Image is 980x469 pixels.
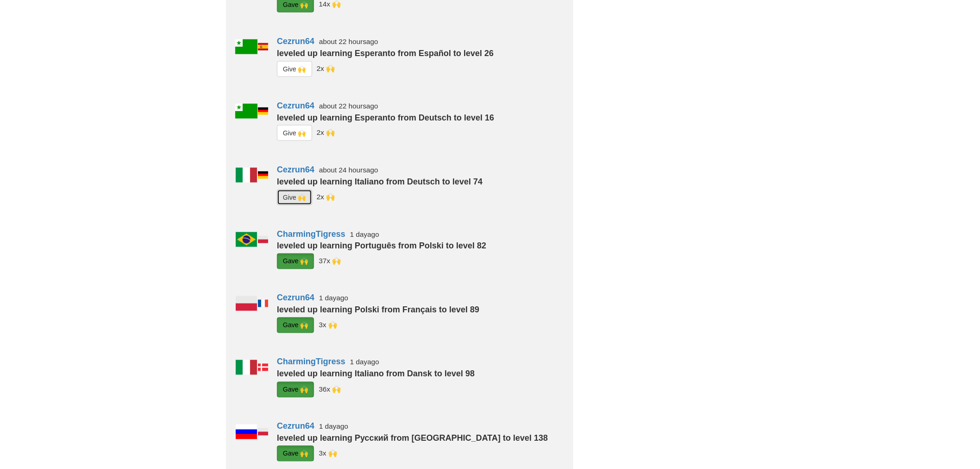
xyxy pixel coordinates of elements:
[277,61,312,77] button: Give 🙌
[277,177,483,186] strong: leveled up learning Italiano from Deutsch to level 74
[319,102,378,110] small: about 22 hours ago
[277,434,548,443] strong: leveled up learning Русский from [GEOGRAPHIC_DATA] to level 138
[277,446,314,462] button: Gave 🙌
[277,241,486,250] strong: leveled up learning Português from Polski to level 82
[277,101,314,110] a: Cezrun64
[277,369,475,379] strong: leveled up learning Italiano from Dansk to level 98
[277,229,346,239] a: CharmingTigress
[277,382,314,398] button: Gave 🙌
[319,386,341,393] small: Marco_X<br />LCStone<br />Koi-Koi<br />Jinxxx<br />superwinston<br />monsieur66<br />white_rabbit...
[277,317,314,333] button: Gave 🙌
[319,0,341,8] small: LuciusVorenusX<br />segfault<br />sjfree<br />Marcos<br />JioMc<br />superwinston<br />white_rabb...
[277,113,494,122] strong: leveled up learning Esperanto from Deutsch to level 16
[319,38,378,45] small: about 22 hours ago
[319,166,378,174] small: about 24 hours ago
[317,65,335,73] small: superwinston<br />CharmingTigress
[277,165,314,174] a: Cezrun64
[350,230,379,238] small: 1 day ago
[277,37,314,46] a: Cezrun64
[319,450,337,457] small: superwinston<br />LuciusVorenusX<br />CharmingTigress
[319,294,348,302] small: 1 day ago
[277,422,314,431] a: Cezrun64
[319,257,341,265] small: Marco_X<br />LCStone<br />Koi-Koi<br />Jinxxx<br />superwinston<br />monsieur66<br />white_rabbit...
[350,358,379,366] small: 1 day ago
[319,321,337,329] small: superwinston<br />LuciusVorenusX<br />CharmingTigress
[277,190,312,205] button: Give 🙌
[277,125,312,141] button: Give 🙌
[277,357,346,367] a: CharmingTigress
[277,293,314,303] a: Cezrun64
[317,129,335,137] small: superwinston<br />CharmingTigress
[319,423,348,431] small: 1 day ago
[277,49,494,58] strong: leveled up learning Esperanto from Español to level 26
[317,193,335,201] small: superwinston<br />CharmingTigress
[277,305,479,315] strong: leveled up learning Polski from Français to level 89
[277,254,314,269] button: Gave 🙌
